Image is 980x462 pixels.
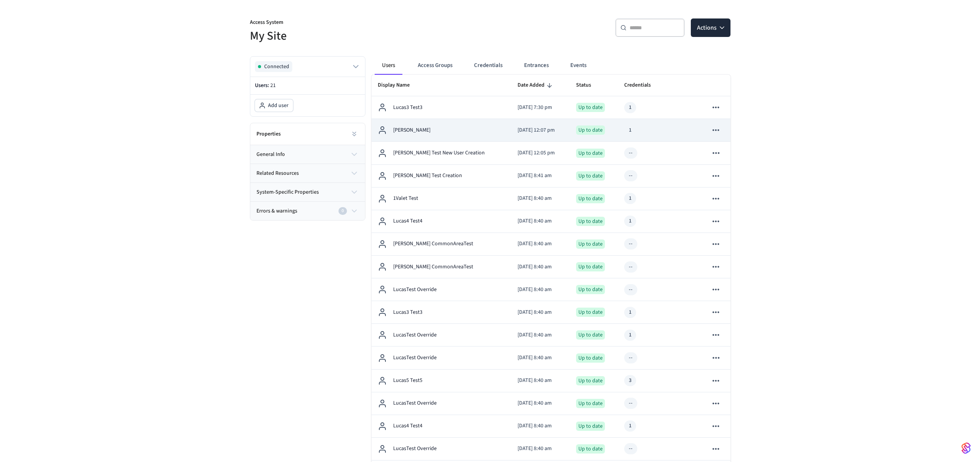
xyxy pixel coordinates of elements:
[962,442,971,454] img: SeamLogoGradient.69752ec5.svg
[393,308,422,316] p: Lucas3 Test3
[576,285,605,294] div: Up to date
[250,28,486,44] h5: My Site
[629,172,633,180] div: --
[255,82,360,90] p: Users:
[576,149,605,158] div: Up to date
[576,262,605,271] div: Up to date
[256,130,281,138] h2: Properties
[576,79,601,91] span: Status
[256,207,297,215] span: Errors & warnings
[518,308,563,316] p: [DATE] 8:40 am
[518,79,554,91] span: Date Added
[576,376,605,385] div: Up to date
[393,126,431,134] p: [PERSON_NAME]
[629,149,633,157] div: --
[629,377,632,385] div: 3
[518,354,563,362] p: [DATE] 8:40 am
[518,377,563,385] p: [DATE] 8:40 am
[393,217,422,225] p: Lucas4 Test4
[576,422,605,431] div: Up to date
[250,164,365,182] button: related resources
[576,330,605,340] div: Up to date
[393,263,473,271] p: [PERSON_NAME] CommonAreaTest
[629,126,632,134] div: 1
[518,286,563,294] p: [DATE] 8:40 am
[256,151,285,159] span: general info
[518,194,563,203] p: [DATE] 8:40 am
[691,18,730,37] button: Actions
[250,202,365,220] button: Errors & warnings0
[268,102,288,109] span: Add user
[250,145,365,164] button: general info
[256,188,319,196] span: system-specific properties
[518,104,563,112] p: [DATE] 7:30 pm
[393,172,462,180] p: [PERSON_NAME] Test Creation
[629,286,633,294] div: --
[518,56,555,75] button: Entrances
[629,445,633,453] div: --
[624,79,661,91] span: Credentials
[629,331,632,339] div: 1
[378,79,420,91] span: Display Name
[518,399,563,407] p: [DATE] 8:40 am
[393,445,437,453] p: LucasTest Override
[393,331,437,339] p: LucasTest Override
[393,194,418,203] p: 1Valet Test
[250,18,486,28] p: Access System
[576,217,605,226] div: Up to date
[576,239,605,249] div: Up to date
[393,286,437,294] p: LucasTest Override
[270,82,276,89] span: 21
[576,126,605,135] div: Up to date
[338,207,347,215] div: 0
[576,308,605,317] div: Up to date
[629,263,633,271] div: --
[518,240,563,248] p: [DATE] 8:40 am
[576,399,605,408] div: Up to date
[629,354,633,362] div: --
[255,61,360,72] button: Connected
[576,194,605,203] div: Up to date
[264,63,289,70] span: Connected
[393,104,422,112] p: Lucas3 Test3
[518,331,563,339] p: [DATE] 8:40 am
[255,99,293,112] button: Add user
[518,172,563,180] p: [DATE] 8:41 am
[629,194,632,203] div: 1
[518,445,563,453] p: [DATE] 8:40 am
[468,56,509,75] button: Credentials
[250,183,365,201] button: system-specific properties
[629,308,632,316] div: 1
[518,263,563,271] p: [DATE] 8:40 am
[393,377,422,385] p: Lucas5 Test5
[393,354,437,362] p: LucasTest Override
[629,217,632,225] div: 1
[518,126,563,134] p: [DATE] 12:07 pm
[629,240,633,248] div: --
[629,399,633,407] div: --
[576,103,605,112] div: Up to date
[629,104,632,112] div: 1
[576,444,605,454] div: Up to date
[393,399,437,407] p: LucasTest Override
[256,169,299,177] span: related resources
[393,240,473,248] p: [PERSON_NAME] CommonAreaTest
[576,353,605,363] div: Up to date
[518,217,563,225] p: [DATE] 8:40 am
[375,56,402,75] button: Users
[576,171,605,181] div: Up to date
[393,422,422,430] p: Lucas4 Test4
[629,422,632,430] div: 1
[518,422,563,430] p: [DATE] 8:40 am
[412,56,459,75] button: Access Groups
[393,149,485,157] p: [PERSON_NAME] Test New User Creation
[564,56,593,75] button: Events
[518,149,563,157] p: [DATE] 12:05 pm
